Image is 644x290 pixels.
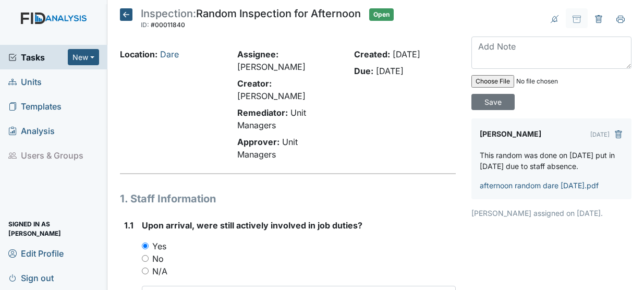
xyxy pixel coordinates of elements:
[142,220,362,231] span: Upon arrival, were still actively involved in job duties?
[590,131,610,138] small: [DATE]
[237,107,288,118] strong: Remediator:
[480,181,599,190] a: afternoon random dare [DATE].pdf
[8,221,99,237] span: Signed in as [PERSON_NAME]
[160,49,179,59] a: Dare
[152,240,166,252] label: Yes
[141,7,196,20] span: Inspection:
[237,78,272,89] strong: Creator:
[8,74,42,90] span: Units
[152,265,167,277] label: N/A
[8,51,68,64] a: Tasks
[393,49,420,59] span: [DATE]
[151,21,185,29] span: #00011840
[8,270,54,286] span: Sign out
[376,66,404,76] span: [DATE]
[480,127,541,141] label: [PERSON_NAME]
[369,8,394,21] span: Open
[237,91,306,101] span: [PERSON_NAME]
[354,49,390,59] strong: Created:
[142,268,149,274] input: N/A
[141,8,361,31] div: Random Inspection for Afternoon
[8,98,62,114] span: Templates
[68,49,99,65] button: New
[354,66,373,76] strong: Due:
[471,208,631,219] p: [PERSON_NAME] assigned on [DATE].
[120,49,157,59] strong: Location:
[237,49,278,59] strong: Assignee:
[480,150,623,172] p: This random was done on [DATE] put in [DATE] due to staff absence.
[142,243,149,249] input: Yes
[120,191,456,207] h1: 1. Staff Information
[471,94,515,110] input: Save
[237,62,306,72] span: [PERSON_NAME]
[8,123,55,139] span: Analysis
[124,219,133,232] label: 1.1
[8,245,64,261] span: Edit Profile
[237,137,280,147] strong: Approver:
[141,21,149,29] span: ID:
[142,255,149,262] input: No
[152,252,164,265] label: No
